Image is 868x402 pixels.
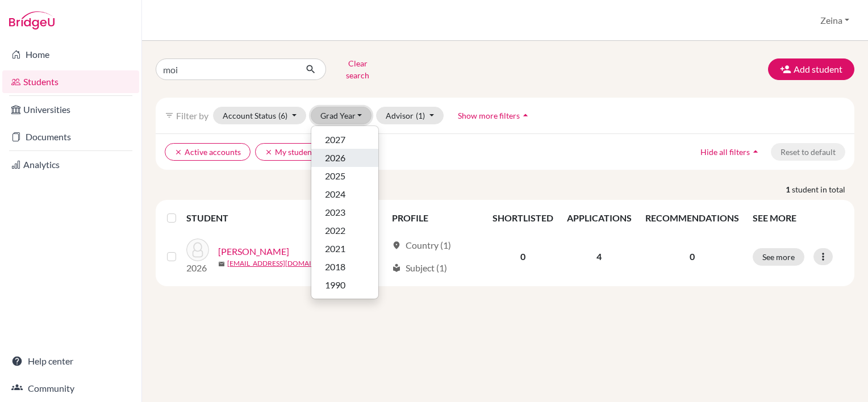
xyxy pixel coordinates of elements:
[218,261,225,267] span: mail
[311,107,372,124] button: Grad Year
[186,204,385,232] th: STUDENT
[645,250,739,263] p: 0
[186,261,209,275] p: 2026
[311,125,379,299] div: Grad Year
[325,206,345,219] span: 2023
[311,258,378,276] button: 2018
[392,241,401,250] span: location_on
[9,11,55,30] img: Bridge-U
[325,187,345,201] span: 2024
[311,167,378,185] button: 2025
[325,133,345,146] span: 2027
[392,263,401,273] span: local_library
[786,183,792,195] strong: 1
[639,204,746,232] th: RECOMMENDATIONS
[560,204,639,232] th: APPLICATIONS
[2,125,139,148] a: Documents
[2,350,139,372] a: Help center
[560,232,639,282] td: 4
[325,242,345,256] span: 2021
[458,111,520,120] span: Show more filters
[213,107,306,124] button: Account Status(6)
[486,232,560,282] td: 0
[325,278,345,292] span: 1990
[311,149,378,167] button: 2026
[186,238,209,261] img: Bowers, Moises
[255,143,328,161] button: clearMy students
[385,204,486,232] th: PROFILE
[2,153,139,176] a: Analytics
[771,143,845,161] button: Reset to default
[311,276,378,294] button: 1990
[416,111,425,120] span: (1)
[227,258,341,269] a: [EMAIL_ADDRESS][DOMAIN_NAME]
[815,10,854,31] button: Zeina
[325,151,345,165] span: 2026
[448,107,541,124] button: Show more filtersarrow_drop_up
[392,261,447,275] div: Subject (1)
[265,148,273,156] i: clear
[2,43,139,66] a: Home
[156,58,297,80] input: Find student by name...
[325,224,345,237] span: 2022
[311,185,378,203] button: 2024
[750,146,761,157] i: arrow_drop_up
[174,148,182,156] i: clear
[792,183,854,195] span: student in total
[176,110,208,121] span: Filter by
[2,98,139,121] a: Universities
[326,55,389,84] button: Clear search
[753,248,804,266] button: See more
[218,245,289,258] a: [PERSON_NAME]
[2,70,139,93] a: Students
[691,143,771,161] button: Hide all filtersarrow_drop_up
[311,221,378,240] button: 2022
[165,111,174,120] i: filter_list
[2,377,139,400] a: Community
[311,240,378,258] button: 2021
[325,260,345,274] span: 2018
[392,238,451,252] div: Country (1)
[165,143,251,161] button: clearActive accounts
[278,111,287,120] span: (6)
[520,110,531,121] i: arrow_drop_up
[700,147,750,157] span: Hide all filters
[746,204,850,232] th: SEE MORE
[325,169,345,183] span: 2025
[486,204,560,232] th: SHORTLISTED
[311,131,378,149] button: 2027
[768,58,854,80] button: Add student
[376,107,444,124] button: Advisor(1)
[311,203,378,221] button: 2023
